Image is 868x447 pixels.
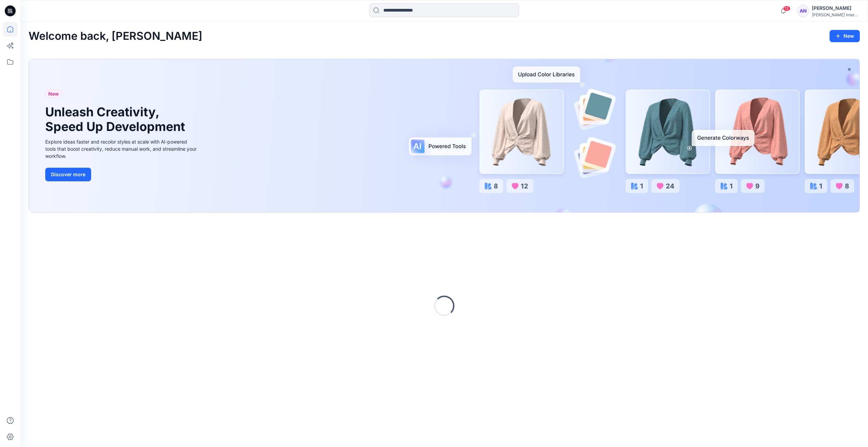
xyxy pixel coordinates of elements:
div: [PERSON_NAME] International [812,12,859,17]
div: [PERSON_NAME] [812,4,859,12]
div: Explore ideas faster and recolor styles at scale with AI-powered tools that boost creativity, red... [45,138,198,160]
div: AN [797,5,809,17]
span: New [48,90,59,98]
span: 13 [783,6,790,11]
a: Discover more [45,168,198,181]
h2: Welcome back, [PERSON_NAME] [29,30,202,43]
button: New [830,30,860,42]
button: Discover more [45,168,91,181]
h1: Unleash Creativity, Speed Up Development [45,105,188,134]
